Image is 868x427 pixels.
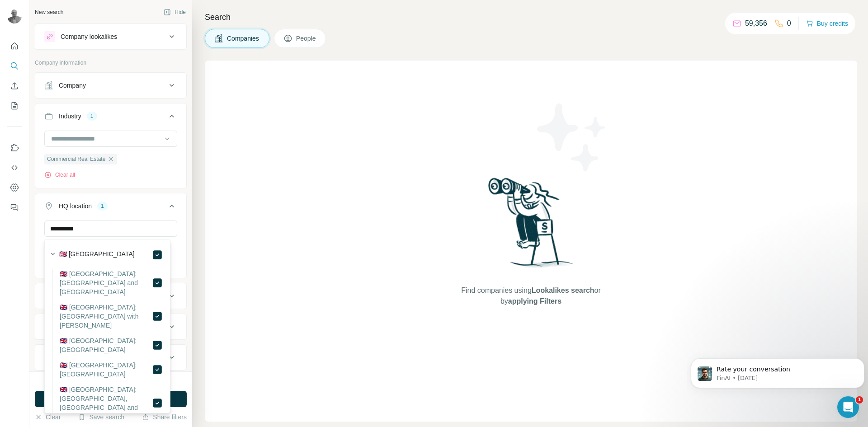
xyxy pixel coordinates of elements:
[856,396,863,404] span: 1
[35,59,187,67] p: Company information
[7,160,22,176] button: Use Surfe API
[7,58,22,74] button: Search
[35,105,186,131] button: Industry1
[531,97,613,178] img: Surfe Illustration - Stars
[7,140,22,156] button: Use Surfe on LinkedIn
[35,75,186,96] button: Company
[7,78,22,94] button: Enrich CSV
[296,34,317,43] span: People
[142,413,187,422] button: Share filters
[745,18,767,29] p: 59,356
[205,11,857,23] h4: Search
[35,285,186,307] button: Annual revenue ($)
[60,303,152,330] label: 🇬🇧 [GEOGRAPHIC_DATA]: [GEOGRAPHIC_DATA] with [PERSON_NAME]
[35,391,187,407] button: Run search
[35,316,186,338] button: Employees (size)
[47,155,105,163] span: Commercial Real Estate
[157,5,192,19] button: Hide
[35,195,186,221] button: HQ location1
[60,269,152,296] label: 🇬🇧 [GEOGRAPHIC_DATA]: [GEOGRAPHIC_DATA] and [GEOGRAPHIC_DATA]
[7,199,22,216] button: Feedback
[59,249,135,260] label: 🇬🇧 [GEOGRAPHIC_DATA]
[35,347,186,368] button: Technologies
[508,297,561,305] span: applying Filters
[59,202,92,211] div: HQ location
[35,8,63,16] div: New search
[484,175,578,276] img: Surfe Illustration - Woman searching with binoculars
[806,17,848,30] button: Buy credits
[60,385,152,421] label: 🇬🇧 [GEOGRAPHIC_DATA]: [GEOGRAPHIC_DATA], [GEOGRAPHIC_DATA] and [GEOGRAPHIC_DATA]
[59,112,81,121] div: Industry
[7,98,22,114] button: My lists
[7,179,22,196] button: Dashboard
[837,396,859,418] iframe: Intercom live chat
[61,32,117,41] div: Company lookalikes
[227,34,260,43] span: Companies
[44,171,75,179] button: Clear all
[35,413,61,422] button: Clear
[97,202,108,210] div: 1
[78,413,124,422] button: Save search
[87,112,97,120] div: 1
[60,361,152,379] label: 🇬🇧 [GEOGRAPHIC_DATA]: [GEOGRAPHIC_DATA]
[7,38,22,54] button: Quick start
[687,339,868,403] iframe: Intercom notifications message
[60,336,152,354] label: 🇬🇧 [GEOGRAPHIC_DATA]: [GEOGRAPHIC_DATA]
[458,285,603,307] span: Find companies using or by
[7,9,22,23] img: Avatar
[35,26,186,47] button: Company lookalikes
[532,286,594,294] span: Lookalikes search
[59,81,86,90] div: Company
[787,18,791,29] p: 0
